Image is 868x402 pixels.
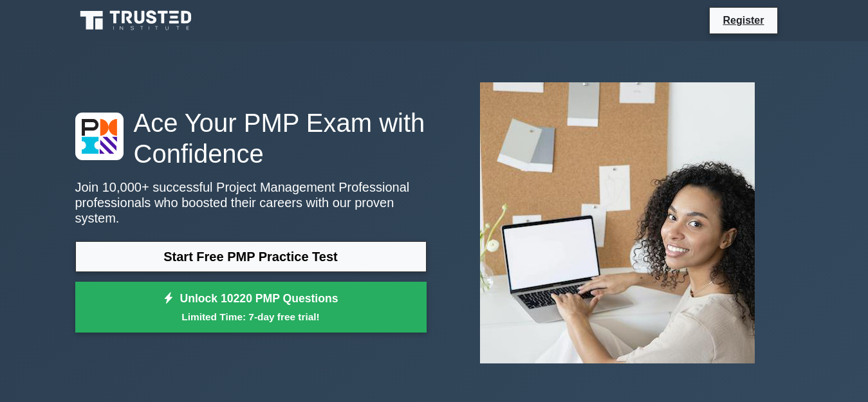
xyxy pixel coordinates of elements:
[91,309,411,324] small: Limited Time: 7-day free trial!
[715,12,771,28] a: Register
[75,179,427,226] p: Join 10,000+ successful Project Management Professional professionals who boosted their careers w...
[75,282,427,333] a: Unlock 10220 PMP QuestionsLimited Time: 7-day free trial!
[75,107,427,169] h1: Ace Your PMP Exam with Confidence
[75,241,427,272] a: Start Free PMP Practice Test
